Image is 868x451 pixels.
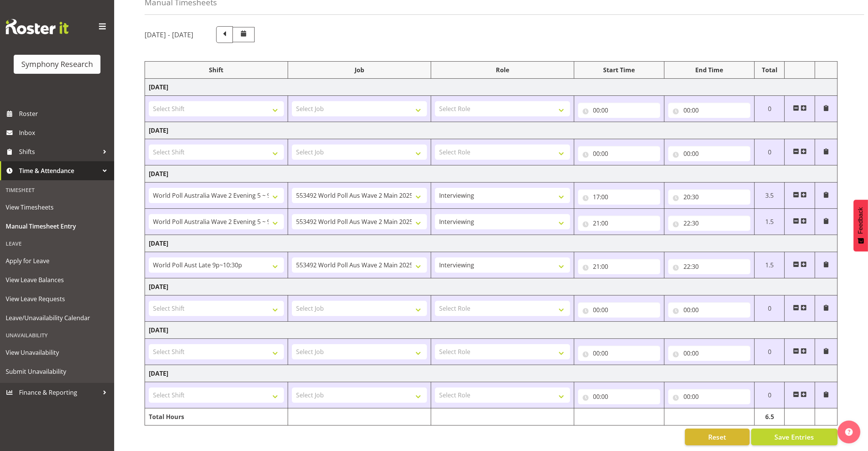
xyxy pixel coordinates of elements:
td: 1.5 [755,209,785,235]
input: Click to select... [578,346,660,361]
span: Submit Unavailability [6,366,108,377]
a: Submit Unavailability [2,362,112,381]
div: Symphony Research [21,59,93,70]
td: 6.5 [755,408,785,426]
input: Click to select... [668,189,750,205]
td: Total Hours [145,408,288,426]
a: Manual Timesheet Entry [2,217,112,236]
td: 0 [755,96,785,122]
td: [DATE] [145,365,838,382]
span: Save Entries [774,432,814,442]
div: Shift [149,65,284,75]
td: 0 [755,139,785,165]
td: [DATE] [145,79,838,96]
span: Shifts [19,146,99,157]
span: View Timesheets [6,202,108,213]
div: Role [435,65,570,75]
a: Apply for Leave [2,251,112,270]
input: Click to select... [578,259,660,274]
div: Timesheet [2,182,112,198]
span: Manual Timesheet Entry [6,221,108,232]
td: [DATE] [145,165,838,183]
div: Unavailability [2,327,112,343]
span: Time & Attendance [19,165,99,176]
button: Save Entries [751,429,838,445]
h5: [DATE] - [DATE] [145,30,193,39]
input: Click to select... [578,189,660,205]
span: Reset [708,432,726,442]
span: View Leave Balances [6,274,108,286]
span: Roster [19,108,110,119]
div: End Time [668,65,750,75]
input: Click to select... [578,103,660,118]
td: 1.5 [755,252,785,278]
td: 0 [755,295,785,322]
span: View Unavailability [6,347,108,358]
input: Click to select... [668,346,750,361]
input: Click to select... [668,302,750,318]
div: Total [758,65,780,75]
td: [DATE] [145,235,838,252]
span: View Leave Requests [6,293,108,305]
a: View Leave Requests [2,289,112,308]
div: Job [292,65,427,75]
input: Click to select... [668,389,750,404]
input: Click to select... [578,389,660,404]
input: Click to select... [668,259,750,274]
td: 0 [755,382,785,408]
a: View Leave Balances [2,270,112,289]
td: [DATE] [145,278,838,295]
input: Click to select... [668,216,750,231]
input: Click to select... [668,103,750,118]
td: 3.5 [755,183,785,209]
input: Click to select... [578,302,660,318]
span: Feedback [857,207,864,234]
a: View Unavailability [2,343,112,362]
div: Start Time [578,65,660,75]
input: Click to select... [668,146,750,161]
button: Reset [685,429,750,445]
td: 0 [755,339,785,365]
a: Leave/Unavailability Calendar [2,308,112,327]
span: Inbox [19,127,110,138]
a: View Timesheets [2,198,112,217]
span: Finance & Reporting [19,387,99,398]
span: Apply for Leave [6,255,108,267]
div: Leave [2,236,112,251]
td: [DATE] [145,322,838,339]
button: Feedback - Show survey [854,200,868,251]
input: Click to select... [578,216,660,231]
img: help-xxl-2.png [845,428,853,436]
img: Rosterit website logo [6,19,68,34]
td: [DATE] [145,122,838,139]
input: Click to select... [578,146,660,161]
span: Leave/Unavailability Calendar [6,312,108,324]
